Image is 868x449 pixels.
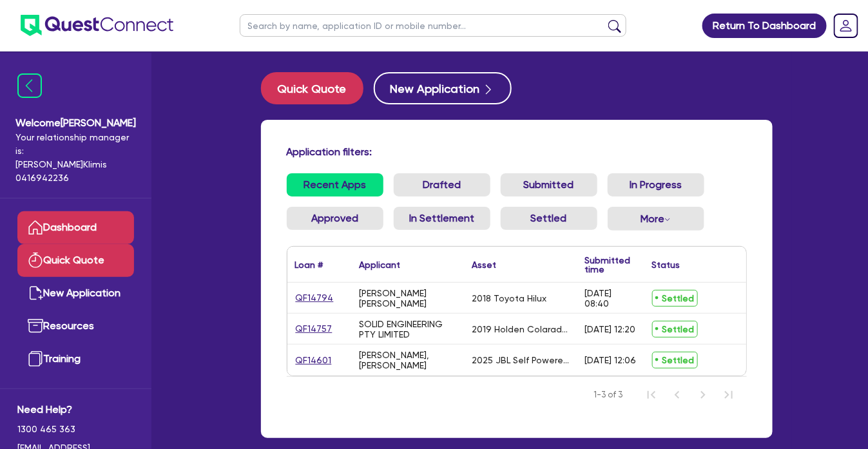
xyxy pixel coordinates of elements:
[17,277,134,310] a: New Application
[261,72,374,104] a: Quick Quote
[501,207,597,230] a: Settled
[360,288,457,309] div: [PERSON_NAME] [PERSON_NAME]
[360,350,457,370] div: [PERSON_NAME], [PERSON_NAME]
[240,14,626,37] input: Search by name, application ID or mobile number...
[585,288,637,309] div: [DATE] 08:40
[17,343,134,376] a: Training
[17,73,42,98] img: icon-menu-close
[295,291,334,305] a: QF14794
[360,319,457,339] div: SOLID ENGINEERING PTY LIMITED
[472,293,547,303] div: 2018 Toyota Hilux
[21,15,173,36] img: quest-connect-logo-blue
[585,324,636,334] div: [DATE] 12:20
[690,382,716,408] button: Next Page
[360,260,401,269] div: Applicant
[702,14,827,38] a: Return To Dashboard
[28,318,43,334] img: resources
[472,260,497,269] div: Asset
[17,211,134,244] a: Dashboard
[829,9,863,43] a: Dropdown toggle
[17,310,134,343] a: Resources
[608,207,704,231] button: Dropdown toggle
[585,355,637,365] div: [DATE] 12:06
[585,256,631,274] div: Submitted time
[287,207,383,230] a: Approved
[295,353,333,368] a: QF14601
[608,173,704,196] a: In Progress
[394,207,490,230] a: In Settlement
[716,382,742,408] button: Last Page
[295,260,323,269] div: Loan #
[261,72,363,104] button: Quick Quote
[15,131,136,185] span: Your relationship manager is: [PERSON_NAME] Klimis 0416942236
[28,285,43,301] img: new-application
[639,382,664,408] button: First Page
[17,402,134,417] span: Need Help?
[15,115,136,131] span: Welcome [PERSON_NAME]
[652,290,698,307] span: Settled
[664,382,690,408] button: Previous Page
[28,351,43,367] img: training
[394,173,490,196] a: Drafted
[17,244,134,277] a: Quick Quote
[295,321,333,336] a: QF14757
[28,253,43,268] img: quick-quote
[652,321,698,338] span: Settled
[374,72,512,104] button: New Application
[472,355,570,365] div: 2025 JBL Self Powered Speaker and Subwoofer
[652,260,680,269] div: Status
[501,173,597,196] a: Submitted
[287,173,383,196] a: Recent Apps
[472,324,570,334] div: 2019 Holden Colarado Trailblazer Z71 4x4 MY18 RG
[287,146,747,158] h4: Application filters:
[17,423,134,436] span: 1300 465 363
[652,352,698,368] span: Settled
[594,388,623,401] span: 1-3 of 3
